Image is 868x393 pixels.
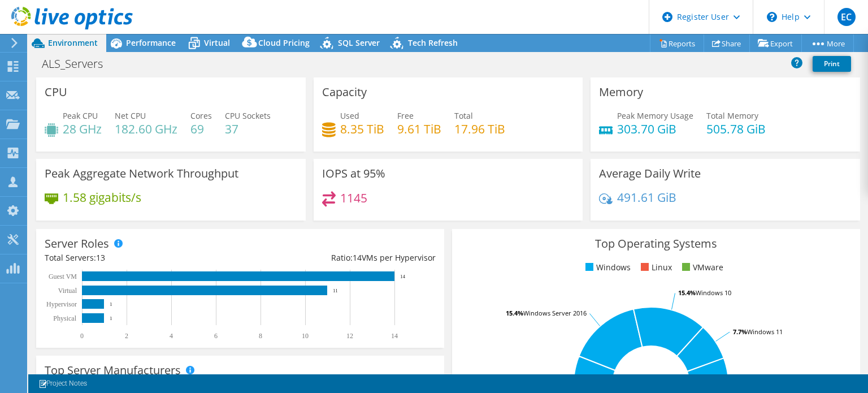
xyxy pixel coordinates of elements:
[214,332,218,340] text: 6
[258,37,310,48] span: Cloud Pricing
[599,167,701,180] h3: Average Daily Write
[340,192,367,204] h4: 1145
[617,191,676,204] h4: 491.61 GiB
[391,332,398,340] text: 14
[353,252,362,263] span: 14
[617,123,693,135] h4: 303.70 GiB
[190,110,212,121] span: Cores
[408,37,458,48] span: Tech Refresh
[45,237,109,250] h3: Server Roles
[397,123,441,135] h4: 9.61 TiB
[638,261,672,274] li: Linux
[53,314,76,322] text: Physical
[767,12,777,22] svg: \n
[801,34,854,52] a: More
[45,364,181,377] h3: Top Server Manufacturers
[80,332,84,340] text: 0
[48,37,98,48] span: Environment
[506,309,523,317] tspan: 15.4%
[340,110,359,121] span: Used
[240,252,436,264] div: Ratio: VMs per Hypervisor
[259,332,262,340] text: 8
[63,191,141,204] h4: 1.58 gigabits/s
[617,110,693,121] span: Peak Memory Usage
[225,123,271,135] h4: 37
[190,123,212,135] h4: 69
[706,123,766,135] h4: 505.78 GiB
[338,37,380,48] span: SQL Server
[125,332,128,340] text: 2
[679,261,723,274] li: VMware
[58,287,77,295] text: Virtual
[650,34,704,52] a: Reports
[322,86,367,98] h3: Capacity
[523,309,587,317] tspan: Windows Server 2016
[115,123,177,135] h4: 182.60 GHz
[704,34,750,52] a: Share
[302,332,309,340] text: 10
[126,37,176,48] span: Performance
[45,86,67,98] h3: CPU
[31,377,95,391] a: Project Notes
[225,110,271,121] span: CPU Sockets
[454,110,473,121] span: Total
[346,332,353,340] text: 12
[400,274,406,279] text: 14
[696,288,731,297] tspan: Windows 10
[340,123,384,135] h4: 8.35 TiB
[96,252,105,263] span: 13
[397,110,414,121] span: Free
[454,123,505,135] h4: 17.96 TiB
[599,86,643,98] h3: Memory
[45,252,240,264] div: Total Servers:
[333,288,338,293] text: 11
[110,301,112,307] text: 1
[170,332,173,340] text: 4
[45,167,238,180] h3: Peak Aggregate Network Throughput
[49,273,77,280] text: Guest VM
[749,34,802,52] a: Export
[747,327,783,336] tspan: Windows 11
[678,288,696,297] tspan: 15.4%
[204,37,230,48] span: Virtual
[813,56,851,72] a: Print
[115,110,146,121] span: Net CPU
[63,123,102,135] h4: 28 GHz
[733,327,747,336] tspan: 7.7%
[461,237,852,250] h3: Top Operating Systems
[110,316,112,321] text: 1
[706,110,758,121] span: Total Memory
[837,8,856,26] span: EC
[583,261,631,274] li: Windows
[37,58,120,70] h1: ALS_Servers
[322,167,385,180] h3: IOPS at 95%
[46,300,77,308] text: Hypervisor
[63,110,98,121] span: Peak CPU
